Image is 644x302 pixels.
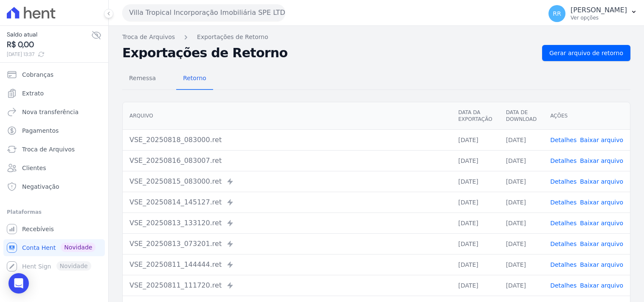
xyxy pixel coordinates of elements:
[178,70,211,87] span: Retorno
[580,137,623,143] a: Baixar arquivo
[550,178,577,185] a: Detalhes
[123,102,451,130] th: Arquivo
[176,68,213,90] a: Retorno
[451,129,499,150] td: [DATE]
[3,159,105,176] a: Clientes
[451,233,499,254] td: [DATE]
[129,197,444,207] div: VSE_20250814_145127.ret
[553,11,561,17] span: RR
[3,239,105,256] a: Conta Hent Novidade
[580,282,623,289] a: Baixar arquivo
[22,108,79,116] span: Nova transferência
[550,282,577,289] a: Detalhes
[129,218,444,228] div: VSE_20250813_133120.ret
[550,157,577,164] a: Detalhes
[122,47,535,59] h2: Exportações de Retorno
[7,66,101,275] nav: Sidebar
[580,199,623,206] a: Baixar arquivo
[129,156,444,166] div: VSE_20250816_083007.ret
[22,89,44,98] span: Extrato
[3,66,105,83] a: Cobranças
[197,33,268,42] a: Exportações de Retorno
[124,70,161,87] span: Remessa
[122,4,285,21] button: Villa Tropical Incorporação Imobiliária SPE LTDA
[451,192,499,213] td: [DATE]
[22,225,54,233] span: Recebíveis
[550,137,577,143] a: Detalhes
[22,164,46,172] span: Clientes
[499,233,543,254] td: [DATE]
[451,102,499,130] th: Data da Exportação
[3,178,105,195] a: Negativação
[122,33,175,42] a: Troca de Arquivos
[499,192,543,213] td: [DATE]
[3,221,105,238] a: Recebíveis
[451,150,499,171] td: [DATE]
[550,240,577,247] a: Detalhes
[22,243,56,252] span: Conta Hent
[7,39,91,50] span: R$ 0,00
[451,254,499,275] td: [DATE]
[580,261,623,268] a: Baixar arquivo
[3,141,105,158] a: Troca de Arquivos
[129,260,444,270] div: VSE_20250811_144444.ret
[22,145,75,154] span: Troca de Arquivos
[129,239,444,249] div: VSE_20250813_073201.ret
[22,182,59,191] span: Negativação
[451,275,499,296] td: [DATE]
[8,273,29,294] div: Open Intercom Messenger
[499,171,543,192] td: [DATE]
[451,171,499,192] td: [DATE]
[7,30,91,39] span: Saldo atual
[451,213,499,233] td: [DATE]
[571,6,627,14] p: [PERSON_NAME]
[580,220,623,226] a: Baixar arquivo
[22,70,53,79] span: Cobranças
[3,122,105,139] a: Pagamentos
[580,240,623,247] a: Baixar arquivo
[580,157,623,164] a: Baixar arquivo
[499,129,543,150] td: [DATE]
[580,178,623,185] a: Baixar arquivo
[499,150,543,171] td: [DATE]
[22,126,59,135] span: Pagamentos
[3,85,105,102] a: Extrato
[3,103,105,120] a: Nova transferência
[550,220,577,226] a: Detalhes
[129,280,444,291] div: VSE_20250811_111720.ret
[129,176,444,187] div: VSE_20250815_083000.ret
[122,68,163,90] a: Remessa
[550,261,577,268] a: Detalhes
[542,45,630,61] a: Gerar arquivo de retorno
[129,135,444,145] div: VSE_20250818_083000.ret
[499,213,543,233] td: [DATE]
[7,50,91,58] span: [DATE] 13:37
[542,2,644,25] button: RR [PERSON_NAME] Ver opções
[499,254,543,275] td: [DATE]
[549,49,623,57] span: Gerar arquivo de retorno
[499,102,543,130] th: Data de Download
[122,33,630,42] nav: Breadcrumb
[499,275,543,296] td: [DATE]
[61,243,96,252] span: Novidade
[550,199,577,206] a: Detalhes
[571,14,627,21] p: Ver opções
[7,207,101,217] div: Plataformas
[543,102,630,130] th: Ações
